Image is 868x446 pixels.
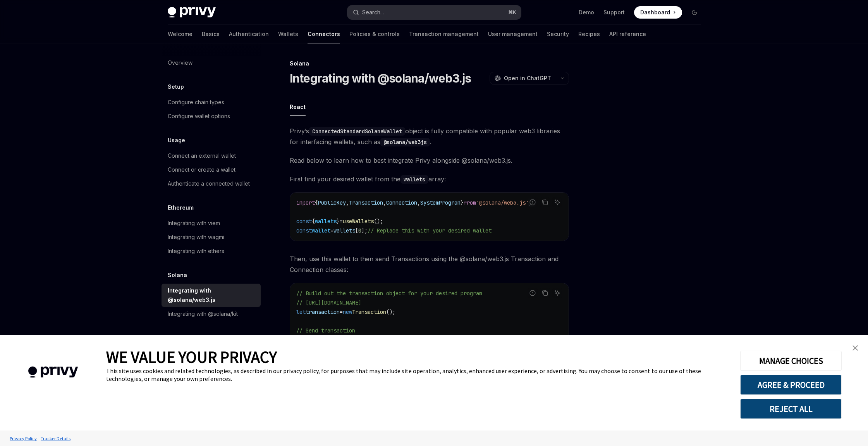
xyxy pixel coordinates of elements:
[290,60,569,67] div: Solana
[461,199,464,206] span: }
[168,82,184,91] h5: Setup
[168,58,193,67] div: Overview
[355,227,358,234] span: [
[312,227,330,234] span: wallet
[162,216,261,230] a: Integrating with viem
[362,8,384,17] div: Search...
[540,197,550,207] button: Copy the contents from the code block
[168,25,193,43] a: Welcome
[578,25,600,43] a: Recipes
[308,25,340,43] a: Connectors
[417,199,420,206] span: ,
[168,309,238,319] div: Integrating with @solana/kit
[347,5,521,19] button: Open search
[162,230,261,244] a: Integrating with wagmi
[162,95,261,109] a: Configure chain types
[290,126,569,147] span: Privy’s object is fully compatible with popular web3 libraries for interfacing wallets, such as .
[168,203,194,212] h5: Ethereum
[8,432,39,445] a: Privacy Policy
[740,351,842,371] button: MANAGE CHOICES
[409,25,479,43] a: Transaction management
[306,308,340,315] span: transaction
[504,74,551,82] span: Open in ChatGPT
[528,288,538,298] button: Report incorrect code
[318,199,346,206] span: PublicKey
[168,98,224,107] div: Configure chain types
[162,284,261,307] a: Integrating with @solana/web3.js
[603,9,625,16] a: Support
[386,199,417,206] span: Connection
[168,179,250,188] div: Authenticate a connected wallet
[39,432,72,445] a: Tracker Details
[386,308,395,315] span: ();
[290,174,569,184] span: First find your desired wallet from the array:
[552,288,562,298] button: Ask AI
[337,218,340,225] span: }
[296,218,312,225] span: const
[168,246,224,256] div: Integrating with ethers
[847,340,863,356] a: close banner
[168,7,216,18] img: dark logo
[488,25,538,43] a: User management
[309,127,405,136] code: ConnectedStandardSolanaWallet
[358,227,361,234] span: 0
[579,9,594,16] a: Demo
[552,197,562,207] button: Ask AI
[290,71,471,85] h1: Integrating with @solana/web3.js
[168,151,236,160] div: Connect an external wallet
[162,109,261,123] a: Configure wallet options
[330,227,333,234] span: =
[640,9,670,16] span: Dashboard
[168,232,224,242] div: Integrating with wagmi
[162,149,261,163] a: Connect an external wallet
[296,227,312,234] span: const
[168,165,235,174] div: Connect or create a wallet
[290,98,306,116] div: React
[609,25,646,43] a: API reference
[168,219,220,228] div: Integrating with viem
[688,6,701,19] button: Toggle dark mode
[168,270,187,280] h5: Solana
[508,9,516,15] span: ⌘ K
[168,136,185,145] h5: Usage
[374,218,383,225] span: ();
[168,286,256,305] div: Integrating with @solana/web3.js
[296,299,361,306] span: // [URL][DOMAIN_NAME]
[547,25,569,43] a: Security
[528,197,538,207] button: Report incorrect code
[368,227,492,234] span: // Replace this with your desired wallet
[352,308,386,315] span: Transaction
[464,199,476,206] span: from
[315,218,337,225] span: wallets
[290,155,569,166] span: Read below to learn how to best integrate Privy alongside @solana/web3.js.
[380,138,430,146] code: @solana/web3js
[346,199,349,206] span: ,
[290,253,569,275] span: Then, use this wallet to then send Transactions using the @solana/web3.js Transaction and Connect...
[315,199,318,206] span: {
[202,25,220,43] a: Basics
[349,25,400,43] a: Policies & controls
[162,177,261,191] a: Authenticate a connected wallet
[12,355,95,389] img: company logo
[106,347,277,367] span: WE VALUE YOUR PRIVACY
[476,199,529,206] span: '@solana/web3.js'
[162,244,261,258] a: Integrating with ethers
[540,288,550,298] button: Copy the contents from the code block
[349,199,383,206] span: Transaction
[340,218,343,225] span: =
[312,218,315,225] span: {
[296,290,482,297] span: // Build out the transaction object for your desired program
[162,307,261,321] a: Integrating with @solana/kit
[106,367,729,382] div: This site uses cookies and related technologies, as described in our privacy policy, for purposes...
[400,175,428,184] code: wallets
[343,308,352,315] span: new
[383,199,386,206] span: ,
[168,112,230,121] div: Configure wallet options
[278,25,298,43] a: Wallets
[634,6,682,19] a: Dashboard
[343,218,374,225] span: useWallets
[333,227,355,234] span: wallets
[229,25,269,43] a: Authentication
[380,138,430,146] a: @solana/web3js
[162,163,261,177] a: Connect or create a wallet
